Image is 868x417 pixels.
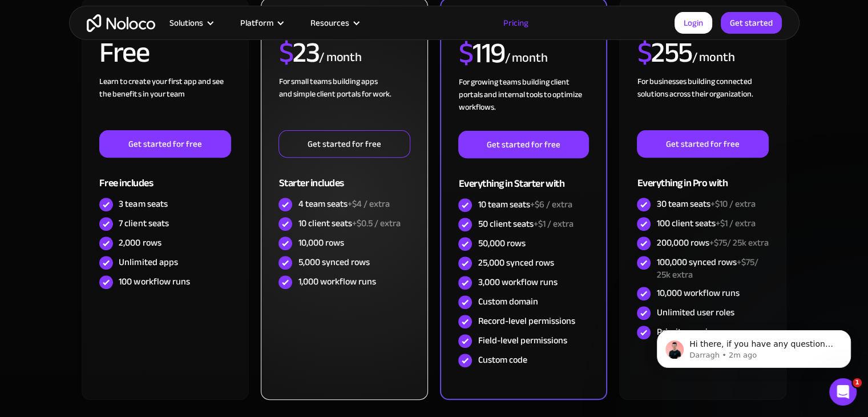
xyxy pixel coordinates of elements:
[656,287,739,299] div: 10,000 workflow runs
[278,26,293,79] span: $
[656,198,755,210] div: 30 team seats
[637,158,768,195] div: Everything in Pro with
[298,256,369,268] div: 5,000 synced rows
[99,158,231,195] div: Free includes
[240,15,273,30] div: Platform
[278,75,410,130] div: For small teams building apps and simple client portals for work. ‍
[458,39,504,67] h2: 119
[533,215,573,232] span: +$1 / extra
[709,234,768,251] span: +$75/ 25k extra
[721,12,782,34] a: Get started
[226,15,296,30] div: Platform
[278,158,410,195] div: Starter includes
[478,198,572,211] div: 10 team seats
[656,254,758,283] span: +$75/ 25k extra
[119,198,167,210] div: 3 team seats
[278,38,319,67] h2: 23
[458,76,588,131] div: For growing teams building client portals and internal tools to optimize workflows.
[504,49,547,67] div: / month
[298,198,389,210] div: 4 team seats
[310,15,349,30] div: Resources
[119,256,177,268] div: Unlimited apps
[298,275,376,288] div: 1,000 workflow runs
[458,26,473,80] span: $
[478,334,567,347] div: Field-level permissions
[478,218,573,230] div: 50 client seats
[458,158,588,195] div: Everything in Starter with
[489,15,543,30] a: Pricing
[715,215,755,232] span: +$1 / extra
[710,195,755,212] span: +$10 / extra
[298,217,400,230] div: 10 client seats
[99,130,231,158] a: Get started for free
[478,295,538,308] div: Custom domain
[119,217,168,230] div: 7 client seats
[692,49,734,67] div: / month
[119,236,161,249] div: 2,000 rows
[478,315,575,327] div: Record-level permissions
[478,237,525,250] div: 50,000 rows
[319,49,362,67] div: / month
[87,14,155,32] a: home
[298,236,344,249] div: 10,000 rows
[656,256,768,281] div: 100,000 synced rows
[853,378,862,387] span: 1
[530,196,572,213] span: +$6 / extra
[637,75,768,130] div: For businesses building connected solutions across their organization. ‍
[640,306,868,386] iframe: Intercom notifications message
[637,38,692,67] h2: 255
[169,15,203,30] div: Solutions
[119,275,189,288] div: 100 workflow runs
[99,75,231,130] div: Learn to create your first app and see the benefits in your team ‍
[656,217,755,230] div: 100 client seats
[478,256,554,269] div: 25,000 synced rows
[155,15,226,30] div: Solutions
[347,195,389,212] span: +$4 / extra
[637,26,651,79] span: $
[637,130,768,158] a: Get started for free
[478,276,557,288] div: 3,000 workflow runs
[656,236,768,249] div: 200,000 rows
[829,378,857,406] iframe: Intercom live chat
[675,12,712,34] a: Login
[296,15,372,30] div: Resources
[278,130,410,158] a: Get started for free
[352,215,400,232] span: +$0.5 / extra
[478,354,527,366] div: Custom code
[458,131,588,158] a: Get started for free
[99,38,149,67] h2: Free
